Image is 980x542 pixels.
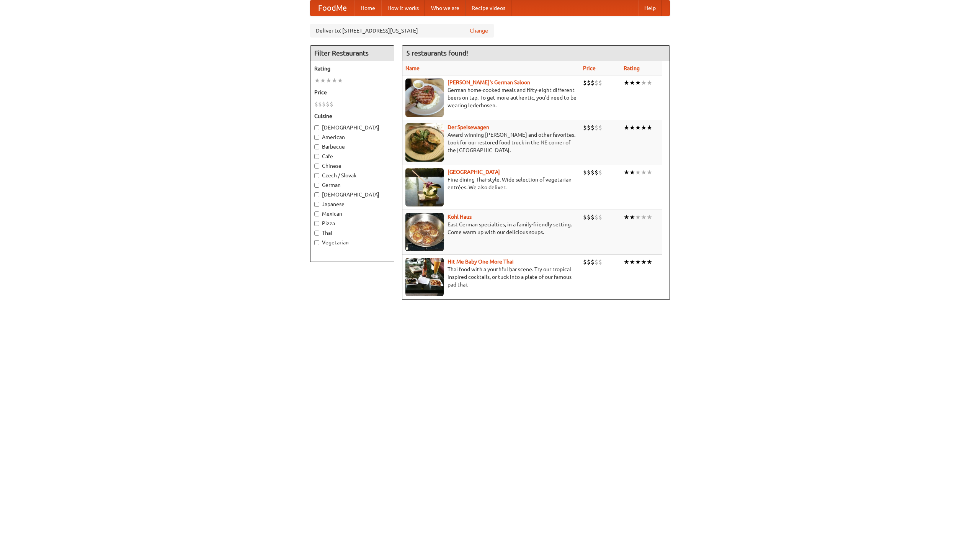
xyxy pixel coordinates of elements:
[314,172,390,179] label: Czech / Slovak
[624,258,629,266] li: ★
[595,168,598,177] li: $
[318,100,322,108] li: $
[629,123,635,132] li: ★
[314,125,319,130] input: [DEMOGRAPHIC_DATA]
[624,123,629,132] li: ★
[405,258,444,296] img: babythai.jpg
[635,213,641,221] li: ★
[595,258,598,266] li: $
[314,88,390,96] h5: Price
[314,100,318,108] li: $
[598,213,602,221] li: $
[635,168,641,177] li: ★
[405,65,420,71] a: Name
[314,181,390,189] label: German
[624,79,629,87] li: ★
[587,213,591,221] li: $
[595,79,598,87] li: $
[310,24,494,38] div: Deliver to: [STREET_ADDRESS][US_STATE]
[638,0,662,16] a: Help
[624,168,629,177] li: ★
[405,79,444,117] img: esthers.jpg
[405,176,577,191] p: Fine dining Thai-style. Wide selection of vegetarian entrées. We also deliver.
[624,213,629,221] li: ★
[314,173,319,178] input: Czech / Slovak
[314,200,390,208] label: Japanese
[405,265,577,288] p: Thai food with a youthful bar scene. Try our tropical inspired cocktails, or tuck into a plate of...
[314,210,390,218] label: Mexican
[314,192,319,197] input: [DEMOGRAPHIC_DATA]
[595,123,598,132] li: $
[314,221,319,226] input: Pizza
[629,168,635,177] li: ★
[354,0,381,16] a: Home
[314,202,319,207] input: Japanese
[641,213,647,221] li: ★
[448,169,500,175] a: [GEOGRAPHIC_DATA]
[583,79,587,87] li: $
[583,213,587,221] li: $
[583,258,587,266] li: $
[629,258,635,266] li: ★
[448,124,489,130] a: Der Speisewagen
[314,152,390,160] label: Cafe
[448,214,472,220] a: Kohl Haus
[337,76,343,85] li: ★
[310,0,354,16] a: FoodMe
[591,168,595,177] li: $
[314,154,319,159] input: Cafe
[587,79,591,87] li: $
[641,258,647,266] li: ★
[314,211,319,216] input: Mexican
[405,131,577,154] p: Award-winning [PERSON_NAME] and other favorites. Look for our restored food truck in the NE corne...
[314,164,319,169] input: Chinese
[587,123,591,132] li: $
[635,123,641,132] li: ★
[405,221,577,236] p: East German specialties, in a family-friendly setting. Come warm up with our delicious soups.
[381,0,425,16] a: How it works
[448,259,514,265] a: Hit Me Baby One More Thai
[425,0,465,16] a: Who we are
[448,79,530,85] a: [PERSON_NAME]'s German Saloon
[591,79,595,87] li: $
[635,258,641,266] li: ★
[314,143,390,151] label: Barbecue
[647,168,652,177] li: ★
[598,123,602,132] li: $
[405,123,444,162] img: speisewagen.jpg
[314,229,390,237] label: Thai
[314,65,390,72] h5: Rating
[314,133,390,141] label: American
[635,79,641,87] li: ★
[470,27,488,34] a: Change
[314,124,390,131] label: [DEMOGRAPHIC_DATA]
[314,239,390,246] label: Vegetarian
[598,79,602,87] li: $
[591,213,595,221] li: $
[591,258,595,266] li: $
[332,76,337,85] li: ★
[322,100,326,108] li: $
[405,213,444,251] img: kohlhaus.jpg
[314,231,319,236] input: Thai
[598,168,602,177] li: $
[405,168,444,206] img: satay.jpg
[465,0,511,16] a: Recipe videos
[310,46,394,61] h4: Filter Restaurants
[320,76,326,85] li: ★
[587,168,591,177] li: $
[624,65,640,71] a: Rating
[595,213,598,221] li: $
[314,135,319,140] input: American
[647,79,652,87] li: ★
[314,144,319,149] input: Barbecue
[314,183,319,188] input: German
[629,79,635,87] li: ★
[583,123,587,132] li: $
[629,213,635,221] li: ★
[641,79,647,87] li: ★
